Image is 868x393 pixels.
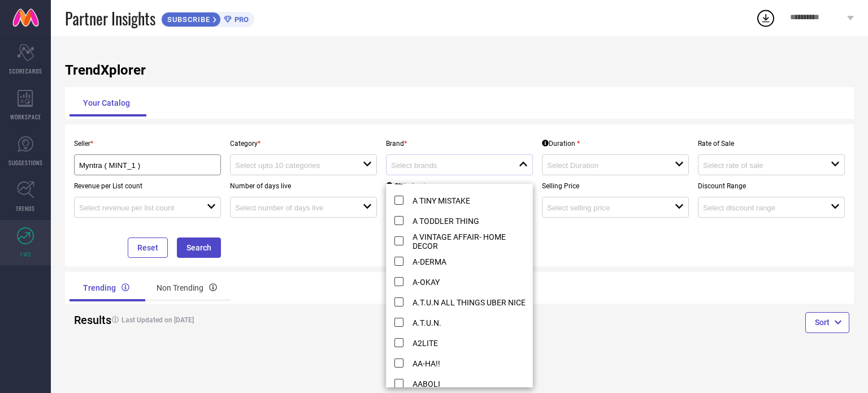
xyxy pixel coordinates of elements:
div: Trending [70,274,143,301]
span: PRO [232,15,249,24]
input: Select revenue per list count [79,204,194,212]
button: Sort [805,312,849,332]
p: Number of days live [230,182,377,190]
span: Partner Insights [65,7,155,30]
span: FWD [20,250,31,258]
button: Search [177,237,221,258]
span: SCORECARDS [9,67,42,75]
div: Your Catalog [70,89,144,116]
p: Seller [74,140,221,148]
li: A-OKAY [387,271,532,292]
p: Brand [386,140,533,148]
input: Select selling price [547,204,662,212]
div: Open download list [756,8,776,28]
input: Select Duration [547,161,662,170]
input: Select upto 10 categories [235,161,350,170]
span: WORKSPACE [10,113,41,121]
div: Duration [542,140,580,148]
input: Select rate of sale [703,161,818,170]
li: A TINY MISTAKE [387,190,532,210]
p: Revenue per List count [74,182,221,190]
input: Select number of days live [235,204,350,212]
button: Reset [128,237,168,258]
div: Non Trending [143,274,231,301]
div: Style Age [386,182,426,190]
li: A TODDLER THING [387,210,532,231]
h2: Results [74,313,97,327]
li: AA-HA!! [387,353,532,373]
p: Rate of Sale [698,140,845,148]
input: Select brands [391,161,506,170]
a: SUBSCRIBEPRO [161,9,254,27]
p: Discount Range [698,182,845,190]
div: Myntra ( MINT_1 ) [79,159,216,170]
li: A2LITE [387,332,532,353]
span: TRENDS [16,204,35,213]
h1: TrendXplorer [65,62,854,78]
li: A.T.U.N. [387,312,532,332]
li: A-DERMA [387,251,532,271]
span: SUBSCRIBE [162,15,213,24]
input: Select discount range [703,204,818,212]
h4: Last Updated on [DATE] [106,316,418,324]
li: A VINTAGE AFFAIR- HOME DECOR [387,231,532,251]
li: A.T.U.N ALL THINGS UBER NICE [387,292,532,312]
p: Category [230,140,377,148]
input: Select seller [79,161,202,170]
p: Selling Price [542,182,689,190]
span: SUGGESTIONS [8,158,43,167]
